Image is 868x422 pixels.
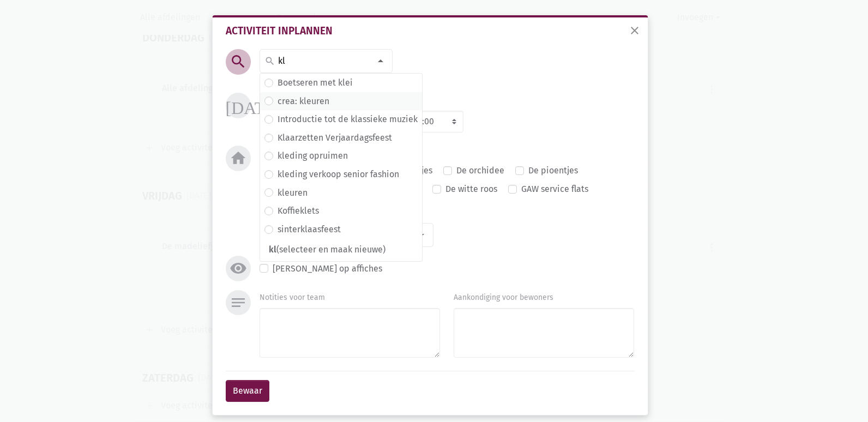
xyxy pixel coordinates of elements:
label: De witte roos [445,182,497,196]
i: home [230,149,247,167]
button: sluiten [624,20,646,44]
label: crea: kleuren [278,94,329,108]
label: Klaarzetten Verjaardagsfeest [278,131,392,145]
span: close [628,24,641,37]
label: Koffieklets [278,204,319,218]
label: Aankondiging voor bewoners [454,292,553,304]
label: sinterklaasfeest [278,222,341,237]
i: notes [230,294,247,311]
label: kleuren [278,186,308,200]
label: De orchidee [456,164,504,178]
label: [PERSON_NAME] op affiches [273,262,382,276]
label: Introductie tot de klassieke muziek [278,112,418,126]
i: search [230,53,247,70]
div: Activiteit inplannen [226,26,635,36]
button: Bewaar [226,380,269,402]
i: visibility [230,260,247,277]
label: Notities voor team [260,292,325,304]
i: [DATE] [226,97,282,114]
span: kl [269,244,276,255]
label: GAW service flats [521,182,588,196]
label: kleding verkoop senior fashion [278,167,399,182]
span: (selecteer en maak nieuwe) [260,243,422,257]
label: De pioentjes [528,164,578,178]
label: kleding opruimen [278,149,348,163]
label: Boetseren met klei [278,76,353,90]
